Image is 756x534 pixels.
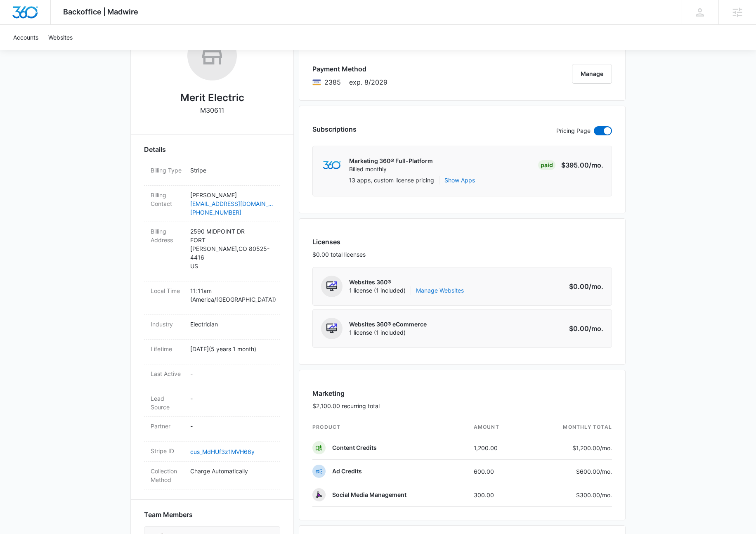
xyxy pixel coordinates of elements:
p: [PERSON_NAME] [190,191,274,199]
dt: Stripe ID [151,447,184,455]
a: cus_MdHUf3z1MVH66y [190,448,255,455]
div: Paid [538,160,555,170]
div: IndustryElectrician [144,315,280,340]
p: Social Media Management [332,491,406,499]
dt: Lead Source [151,394,184,411]
span: 1 license (1 included) [349,328,427,337]
dt: Collection Method [151,467,184,484]
p: Websites 360® [349,278,464,286]
div: Collection MethodCharge Automatically [144,462,280,489]
span: /mo. [589,161,603,169]
th: monthly total [527,418,612,436]
h2: Merit Electric [180,90,244,105]
span: Backoffice | Madwire [63,7,138,16]
span: /mo. [600,468,612,475]
div: Local Time11:11am (America/[GEOGRAPHIC_DATA]) [144,281,280,315]
p: $300.00 [573,491,612,499]
div: Partner- [144,417,280,442]
div: Billing Address2590 MIDPOINT DRFORT [PERSON_NAME],CO 80525-4416US [144,222,280,281]
a: [EMAIL_ADDRESS][DOMAIN_NAME] [190,199,274,208]
p: Charge Automatically [190,467,274,475]
p: M30611 [200,105,224,115]
p: $0.00 [565,324,603,333]
p: - [190,422,274,430]
span: 1 license (1 included) [349,286,464,295]
p: Websites 360® eCommerce [349,320,427,328]
div: Lead Source- [144,389,280,417]
dt: Local Time [151,286,184,295]
p: - [190,394,274,403]
td: 600.00 [467,460,527,483]
p: $0.00 total licenses [312,250,366,259]
p: Content Credits [332,444,377,452]
p: Stripe [190,166,274,175]
div: Billing Contact[PERSON_NAME][EMAIL_ADDRESS][DOMAIN_NAME][PHONE_NUMBER] [144,186,280,222]
p: [DATE] ( 5 years 1 month ) [190,345,274,353]
span: Details [144,144,166,154]
p: Ad Credits [332,467,362,475]
p: 11:11am ( America/[GEOGRAPHIC_DATA] ) [190,286,274,304]
dt: Lifetime [151,345,184,353]
span: /mo. [600,444,612,451]
div: Last Active- [144,364,280,389]
p: Billed monthly [349,165,433,173]
p: $0.00 [565,281,603,291]
span: /mo. [589,324,603,333]
a: [PHONE_NUMBER] [190,208,274,217]
p: 13 apps, custom license pricing [349,176,434,184]
h3: Marketing [312,388,380,398]
p: Marketing 360® Full-Platform [349,157,433,165]
p: Electrician [190,320,274,328]
dt: Billing Contact [151,191,184,208]
img: marketing360Logo [323,161,340,170]
span: exp. 8/2029 [349,77,387,87]
p: Pricing Page [556,126,591,135]
button: Show Apps [444,176,475,184]
td: 1,200.00 [467,436,527,460]
a: Manage Websites [416,286,464,295]
span: /mo. [600,491,612,499]
h3: Payment Method [312,64,387,74]
th: product [312,418,467,436]
a: Accounts [8,25,43,50]
p: $395.00 [561,160,603,170]
h3: Licenses [312,237,366,247]
button: Manage [572,64,612,84]
div: Stripe IDcus_MdHUf3z1MVH66y [144,442,280,462]
td: 300.00 [467,483,527,507]
span: Team Members [144,510,193,520]
span: Visa ending with [324,77,341,87]
th: amount [467,418,527,436]
dt: Billing Address [151,227,184,244]
dt: Billing Type [151,166,184,175]
p: - [190,369,274,378]
h3: Subscriptions [312,124,357,134]
p: $2,100.00 recurring total [312,402,380,410]
dt: Partner [151,422,184,430]
span: /mo. [589,282,603,291]
p: $600.00 [573,467,612,476]
p: 2590 MIDPOINT DR FORT [PERSON_NAME] , CO 80525-4416 US [190,227,274,270]
dt: Last Active [151,369,184,378]
div: Billing TypeStripe [144,161,280,186]
a: Websites [43,25,78,50]
p: $1,200.00 [572,444,612,452]
div: Lifetime[DATE](5 years 1 month) [144,340,280,364]
dt: Industry [151,320,184,328]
